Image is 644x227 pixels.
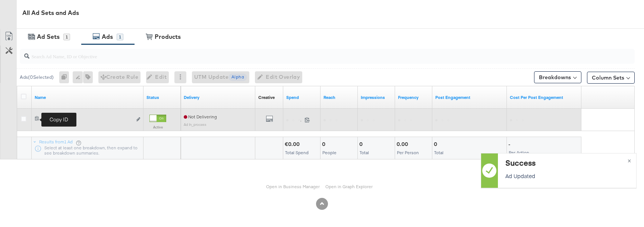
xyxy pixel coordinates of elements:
[266,184,320,189] a: Open in Business Manager
[361,94,392,100] a: The number of times your ad was served. On mobile apps an ad is counted as served the first time ...
[587,72,635,84] button: Column Sets
[622,153,636,167] button: ×
[434,141,439,148] div: 0
[29,46,579,60] input: Search Ad Name, ID or Objective
[322,150,337,155] span: People
[510,94,578,100] a: The average cost per action related to your Page's posts as a result of your ad.
[285,150,309,155] span: Total Spend
[258,94,275,100] div: Creative
[435,94,504,100] a: The number of actions related to your Page's posts as a result of your ad.
[149,125,166,130] label: Active
[534,71,581,83] button: Breakdowns
[59,71,73,83] div: 0
[505,172,627,180] p: Ad Updated
[359,141,365,148] div: 0
[325,184,373,189] a: Open in Graph Explorer
[102,32,113,41] div: Ads
[63,34,70,40] div: 1
[37,32,60,41] div: Ad Sets
[35,94,141,100] a: Ad Name.
[397,141,410,148] div: 0.00
[434,150,443,155] span: Total
[397,150,419,155] span: Per Person
[184,94,252,100] a: Reflects the ability of your Ad to achieve delivery.
[509,150,529,155] span: Per Action
[155,32,181,41] div: Products
[398,94,429,100] a: The average number of times your ad was served to each person.
[184,114,217,119] span: Not Delivering
[41,116,132,122] div: _Mon_1
[117,34,123,40] div: 1
[20,74,54,81] div: Ads ( 0 Selected)
[286,94,318,100] a: The total amount spent to date.
[22,9,644,17] div: All Ad Sets and Ads
[184,122,206,127] sub: Ad In_process
[360,150,369,155] span: Total
[508,141,512,148] div: -
[258,94,275,100] a: Shows the creative associated with your ad.
[323,94,355,100] a: The number of people your ad was served to.
[322,141,328,148] div: 0
[146,94,178,100] a: Shows the current state of your Ad.
[505,157,627,168] div: Success
[285,141,302,148] div: €0.00
[628,156,631,164] span: ×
